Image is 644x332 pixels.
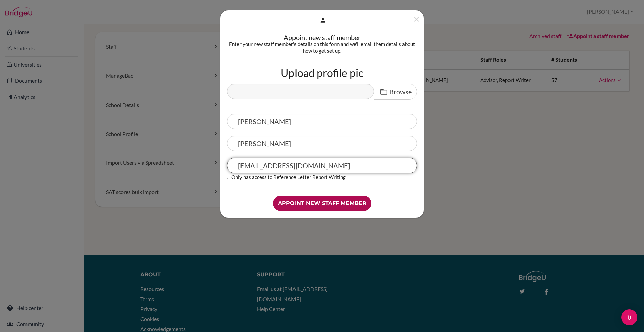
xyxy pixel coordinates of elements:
[227,41,417,54] div: Enter your new staff member's details on this form and we'll email them details about how to get ...
[227,136,417,151] input: Last name
[227,158,417,173] input: Email
[389,88,412,96] span: Browse
[281,68,363,78] label: Upload profile pic
[273,196,371,211] input: Appoint new staff member
[227,173,346,180] label: Only has access to Reference Letter Report Writing
[227,34,417,41] div: Appoint new staff member
[621,309,637,325] div: Open Intercom Messenger
[227,175,231,179] input: Only has access to Reference Letter Report Writing
[227,114,417,129] input: First name
[412,15,421,26] button: Close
